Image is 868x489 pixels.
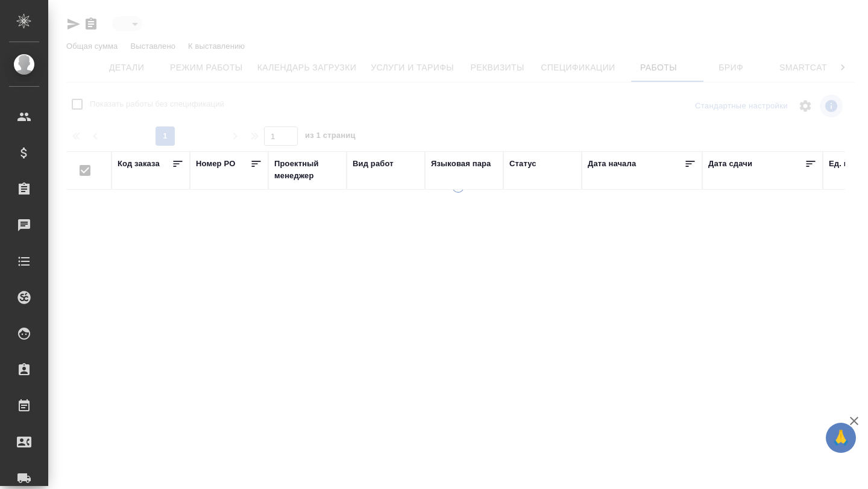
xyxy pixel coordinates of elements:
div: Статус [509,158,536,170]
span: 🙏 [831,425,851,450]
div: Ед. изм. [829,158,861,170]
div: Проектный менеджер [274,158,341,182]
div: Дата начала [588,158,636,170]
div: Дата сдачи [708,158,752,170]
button: 🙏 [826,423,856,453]
div: Вид работ [353,158,394,170]
div: Код заказа [118,158,160,170]
div: Номер PO [196,158,235,170]
div: Языковая пара [431,158,491,170]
